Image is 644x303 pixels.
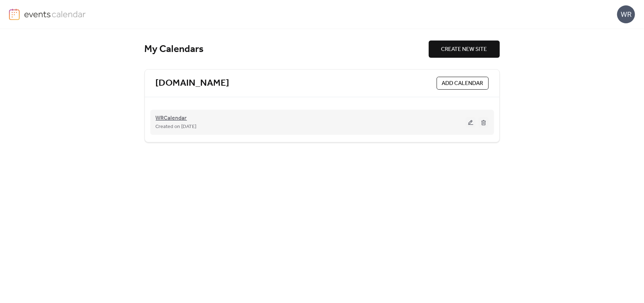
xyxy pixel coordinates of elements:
button: CREATE NEW SITE [429,41,500,58]
span: WRCalendar [156,114,187,123]
div: WR [617,5,635,23]
a: WRCalendar [156,116,187,120]
span: CREATE NEW SITE [441,45,487,54]
button: ADD CALENDAR [437,77,489,90]
a: [DOMAIN_NAME] [156,77,230,89]
span: ADD CALENDAR [442,79,483,88]
div: My Calendars [145,43,429,56]
img: logo-type [24,9,86,19]
img: logo [9,9,20,20]
span: Created on [DATE] [156,123,197,131]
